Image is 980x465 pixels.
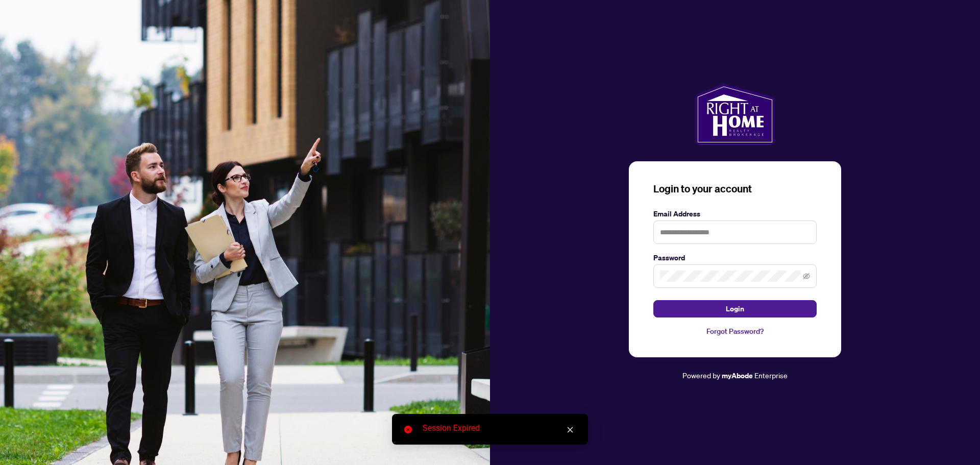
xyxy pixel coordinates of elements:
h3: Login to your account [653,182,817,196]
a: myAbode [722,370,753,381]
a: Forgot Password? [653,326,817,337]
button: Login [653,300,817,317]
a: Close [565,424,576,435]
span: eye-invisible [803,273,810,280]
label: Email Address [653,208,817,219]
label: Password [653,252,817,263]
img: ma-logo [695,84,774,145]
span: Enterprise [754,371,788,380]
span: Login [726,301,744,317]
span: close [567,426,574,433]
div: Session Expired [423,422,576,434]
span: Powered by [682,371,720,380]
span: close-circle [404,426,412,433]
